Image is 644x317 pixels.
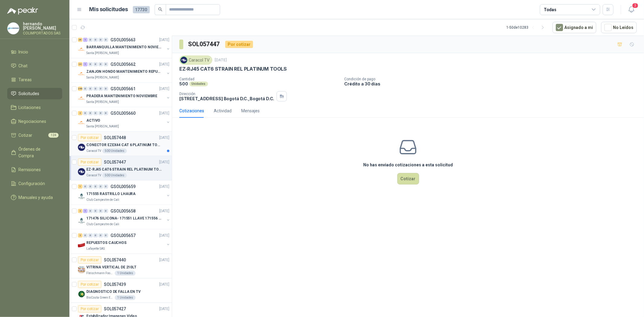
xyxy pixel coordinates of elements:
[86,44,162,50] p: BARRANQUILLA MANTENIMIENTO NOVIEMBRE
[86,271,114,276] p: Fleischmann Foods S.A.
[159,62,169,67] p: [DATE]
[78,217,85,224] img: Company Logo
[159,110,169,116] p: [DATE]
[506,23,548,32] div: 1 - 50 de 10283
[104,307,126,311] p: SOL057427
[159,257,169,263] p: [DATE]
[344,81,642,86] p: Crédito a 30 días
[78,290,85,298] img: Company Logo
[7,130,62,141] a: Cotizar124
[111,233,136,238] p: GSOL005657
[69,278,172,303] a: Por cotizarSOL057439[DATE] Company LogoDIAGNOSTICO DE FALLA EN TVBioCosta Green Energy S.A.S1 Uni...
[133,6,150,13] span: 17730
[159,159,169,165] p: [DATE]
[78,119,85,126] img: Company Logo
[397,173,419,184] button: Cotizar
[78,281,101,288] div: Por cotizar
[93,38,98,42] div: 0
[98,62,103,66] div: 0
[102,149,127,153] div: 500 Unidades
[86,191,136,197] p: 171555 RASTRILLO LHAURA
[189,82,208,86] div: Unidades
[78,36,171,56] a: 26 1 0 0 0 0 GSOL005663[DATE] Company LogoBARRANQUILLA MANTENIMIENTO NOVIEMBRESanta [PERSON_NAME]
[179,77,339,81] p: Cantidad
[69,156,172,181] a: Por cotizarSOL057447[DATE] Company LogoEZ-RJ45 CAT6 STRAIN REL PLATINUM TOOLSCaracol TV500 Unidades
[83,38,88,42] div: 1
[88,209,93,213] div: 0
[115,295,136,300] div: 1 Unidades
[179,107,204,114] div: Cotizaciones
[86,295,114,300] p: BioCosta Green Energy S.A.S
[179,66,287,72] p: EZ-RJ45 CAT6 STRAIN REL PLATINUM TOOLS
[19,104,41,111] span: Licitaciones
[88,38,93,42] div: 0
[86,240,127,246] p: REPUESTOS CAUCHOS
[215,57,227,63] p: [DATE]
[23,22,62,30] p: hernando [PERSON_NAME]
[7,88,62,99] a: Solicitudes
[344,77,642,81] p: Condición de pago
[78,232,171,251] a: 2 0 0 0 0 0 GSOL005657[DATE] Company LogoREPUESTOS CAUCHOSLafayette SAS
[363,162,453,168] h3: No has enviado cotizaciones a esta solicitud
[553,22,596,33] button: Asignado a mi
[7,116,62,127] a: Negociaciones
[104,160,126,164] p: SOL057447
[19,90,40,97] span: Solicitudes
[78,61,171,80] a: 24 1 0 0 0 0 GSOL005662[DATE] Company LogoZANJON HONDO MANTENIMIENTO REPUESTOSSanta [PERSON_NAME]
[93,62,98,66] div: 0
[188,40,220,49] h3: SOL057447
[115,271,136,276] div: 1 Unidades
[7,60,62,72] a: Chat
[159,208,169,214] p: [DATE]
[179,56,212,65] div: Caracol TV
[86,69,162,75] p: ZANJON HONDO MANTENIMIENTO REPUESTOS
[104,38,108,42] div: 0
[86,264,136,270] p: VITRINA VERTICAL DE 210LT
[78,266,85,273] img: Company Logo
[93,184,98,189] div: 0
[86,75,119,80] p: Santa [PERSON_NAME]
[111,87,136,91] p: GSOL005661
[86,173,101,178] p: Caracol TV
[86,222,119,227] p: Club Campestre de Cali
[78,168,85,175] img: Company Logo
[93,233,98,238] div: 0
[159,184,169,190] p: [DATE]
[86,149,101,153] p: Caracol TV
[78,233,82,238] div: 2
[179,81,188,86] p: 500
[83,111,88,115] div: 0
[78,85,171,104] a: 246 0 0 0 0 0 GSOL005661[DATE] Company LogoPRADERA MANTENIMIENTO NOVIEMBRESanta [PERSON_NAME]
[48,133,59,138] span: 124
[104,209,108,213] div: 0
[93,209,98,213] div: 0
[19,62,28,69] span: Chat
[104,62,108,66] div: 0
[159,135,169,141] p: [DATE]
[159,86,169,92] p: [DATE]
[601,22,637,33] button: No Leídos
[7,178,62,189] a: Configuración
[104,111,108,115] div: 0
[19,118,46,125] span: Negociaciones
[7,102,62,113] a: Licitaciones
[83,62,88,66] div: 1
[7,143,62,162] a: Órdenes de Compra
[104,282,126,287] p: SOL057439
[98,184,103,189] div: 0
[179,96,274,101] p: [STREET_ADDRESS] Bogotá D.C. , Bogotá D.C.
[159,37,169,43] p: [DATE]
[78,209,82,213] div: 2
[104,136,126,140] p: SOL057448
[83,87,88,91] div: 0
[158,7,162,11] span: search
[86,118,100,123] p: ACTIVO
[111,62,136,66] p: GSOL005662
[83,184,88,189] div: 0
[78,111,82,115] div: 2
[626,4,637,15] button: 3
[8,23,19,34] img: Company Logo
[111,38,136,42] p: GSOL005663
[78,134,101,141] div: Por cotizar
[78,305,101,312] div: Por cotizar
